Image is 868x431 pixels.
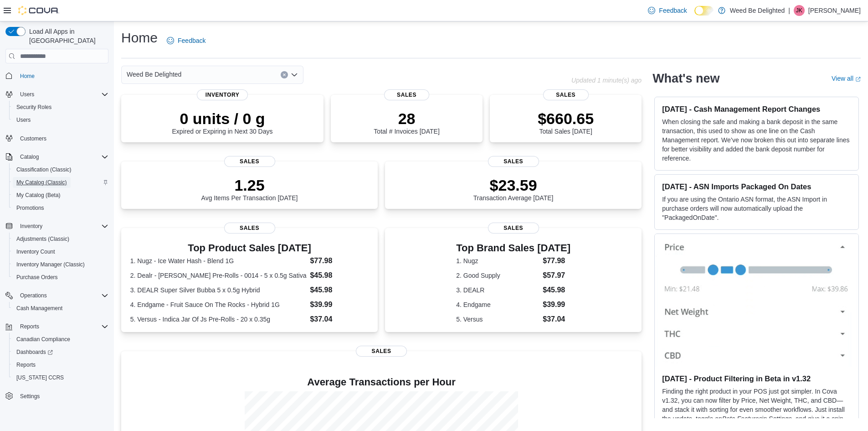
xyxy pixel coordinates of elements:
a: Customers [16,133,50,144]
button: My Catalog (Beta) [9,189,112,202]
span: Weed Be Delighted [127,69,181,80]
span: Inventory Count [13,246,108,257]
span: Catalog [16,151,108,162]
span: Adjustments (Classic) [16,235,69,243]
a: Inventory Manager (Classic) [13,259,88,270]
button: Open list of options [291,71,298,78]
a: Users [13,114,34,125]
dt: 4. Endgame - Fruit Sauce On The Rocks - Hybrid 1G [130,300,307,309]
h2: What's new [652,71,719,86]
span: Cash Management [16,305,62,312]
button: My Catalog (Classic) [9,176,112,189]
h3: [DATE] - Product Filtering in Beta in v1.32 [662,374,851,383]
a: Canadian Compliance [13,334,74,345]
h3: [DATE] - ASN Imports Packaged On Dates [662,182,851,191]
span: Sales [224,156,275,167]
a: View allExternal link [832,75,861,82]
svg: External link [855,77,861,82]
button: [US_STATE] CCRS [9,371,112,384]
a: Reports [13,359,39,370]
p: $23.59 [473,176,554,194]
p: [PERSON_NAME] [808,5,861,16]
p: 1.25 [201,176,298,194]
dd: $77.98 [310,255,369,266]
p: | [788,5,790,16]
span: Home [20,73,35,80]
span: Feedback [178,36,205,45]
a: Purchase Orders [13,272,62,283]
button: Settings [2,389,112,403]
span: Settings [16,390,108,402]
span: Users [20,91,34,98]
p: 0 units / 0 g [172,109,273,128]
button: Adjustments (Classic) [9,233,112,245]
span: Security Roles [13,102,108,113]
span: Purchase Orders [13,272,108,283]
img: Cova [18,6,59,15]
a: Feedback [644,1,690,20]
span: Feedback [659,6,687,15]
button: Reports [16,321,43,332]
a: Home [16,71,38,82]
span: Users [16,116,31,124]
button: Inventory [2,220,112,233]
span: Customers [20,135,46,142]
span: Security Roles [16,104,51,111]
dt: 1. Nugz [456,256,539,265]
span: Adjustments (Classic) [13,234,108,244]
dt: 5. Versus - Indica Jar Of Js Pre-Rolls - 20 x 0.35g [130,315,307,324]
div: Expired or Expiring in Next 30 Days [172,109,273,135]
span: Operations [20,292,47,299]
button: Canadian Compliance [9,333,112,346]
p: Weed Be Delighted [730,5,785,16]
dd: $45.98 [310,270,369,281]
h3: Top Product Sales [DATE] [130,243,369,254]
span: My Catalog (Beta) [13,190,108,201]
dt: 2. Dealr - [PERSON_NAME] Pre-Rolls - 0014 - 5 x 0.5g Sativa [130,271,307,280]
a: [US_STATE] CCRS [13,372,67,383]
button: Home [2,69,112,82]
dd: $57.97 [543,270,570,281]
a: Cash Management [13,303,66,314]
span: Operations [16,290,108,301]
a: Promotions [13,203,48,213]
dd: $39.99 [310,299,369,310]
p: If you are using the Ontario ASN format, the ASN Import in purchase orders will now automatically... [662,195,851,222]
dd: $37.04 [310,314,369,325]
a: Adjustments (Classic) [13,234,73,244]
a: Dashboards [9,346,112,358]
h1: Home [121,29,158,47]
button: Security Roles [9,101,112,114]
p: $660.65 [538,109,594,128]
button: Classification (Classic) [9,163,112,176]
p: 28 [374,109,439,128]
span: Sales [488,223,539,234]
span: Inventory [20,223,42,230]
span: Reports [16,321,108,332]
span: Inventory [197,89,248,100]
h3: [DATE] - Cash Management Report Changes [662,104,851,114]
span: Washington CCRS [13,372,108,383]
button: Promotions [9,202,112,214]
dd: $77.98 [543,255,570,266]
span: Cash Management [13,303,108,314]
span: Inventory Manager (Classic) [13,259,108,270]
a: Settings [16,391,43,402]
span: Inventory Count [16,248,55,255]
dt: 4. Endgame [456,300,539,309]
span: [US_STATE] CCRS [16,374,64,381]
button: Catalog [2,151,112,163]
span: Catalog [20,153,39,161]
button: Users [16,89,38,100]
span: Sales [224,223,275,234]
span: JK [796,5,802,16]
span: Purchase Orders [16,274,58,281]
button: Reports [2,320,112,333]
span: Classification (Classic) [13,164,108,175]
span: Sales [543,89,589,100]
span: Users [13,114,108,125]
span: Users [16,89,108,100]
a: Dashboards [13,347,56,358]
span: Classification (Classic) [16,166,72,173]
nav: Complex example [5,65,108,426]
